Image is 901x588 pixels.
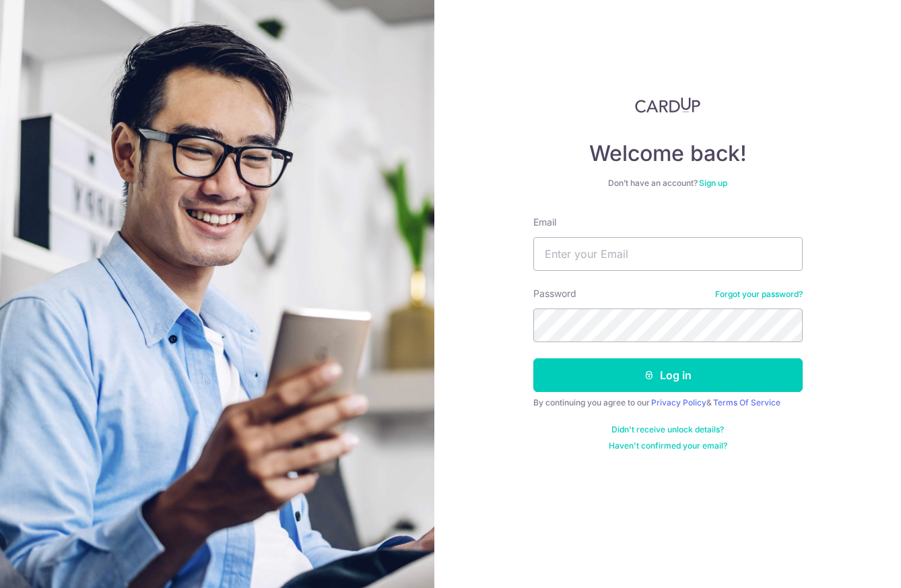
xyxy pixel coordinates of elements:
[715,289,803,300] a: Forgot your password?
[651,397,706,407] a: Privacy Policy
[533,178,803,189] div: Don’t have an account?
[533,397,803,408] div: By continuing you agree to our &
[713,397,780,407] a: Terms Of Service
[533,216,556,229] label: Email
[533,140,803,167] h4: Welcome back!
[533,287,576,300] label: Password
[611,424,724,435] a: Didn't receive unlock details?
[533,237,803,271] input: Enter your Email
[635,97,701,113] img: CardUp Logo
[609,440,727,451] a: Haven't confirmed your email?
[533,358,803,392] button: Log in
[699,178,727,188] a: Sign up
